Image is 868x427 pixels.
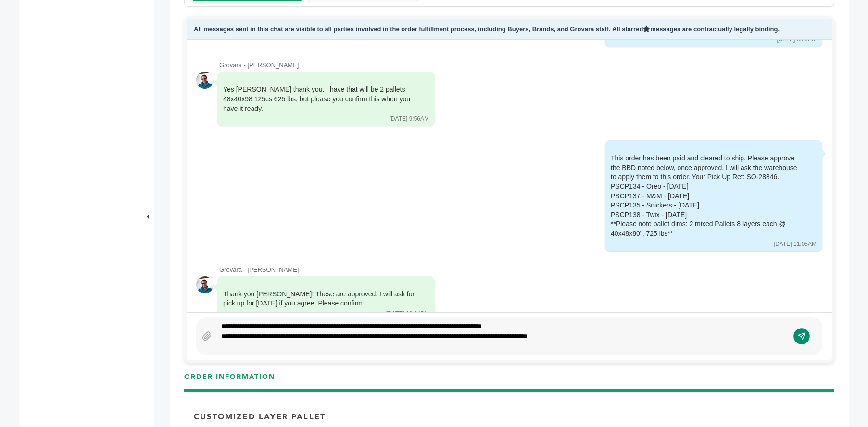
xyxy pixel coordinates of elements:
[390,115,429,123] div: [DATE] 9:56AM
[187,19,832,40] div: All messages sent in this chat are visible to all parties involved in the order fulfillment proce...
[611,201,803,210] div: PSCP135 - Snickers - [DATE]
[611,182,803,192] div: PSCP134 - Oreo - [DATE]
[223,85,415,113] div: Yes [PERSON_NAME] thank you. I have that will be 2 pallets 48x40x98 125cs 625 lbs, but please you...
[611,210,803,220] div: PSCP138 - Twix - [DATE]
[184,372,834,389] h3: ORDER INFORMATION
[777,36,817,44] div: [DATE] 5:20PM
[611,220,803,238] div: **Please note pallet dims: 2 mixed Pallets 8 layers each @ 40x48x80", 725 lbs**
[611,192,803,201] div: PSCP137 - M&M - [DATE]
[194,412,326,422] p: Customized Layer Pallet
[219,61,822,70] div: Grovara - [PERSON_NAME]
[386,310,429,318] div: [DATE] 12:24PM
[223,290,415,308] div: Thank you [PERSON_NAME]! These are approved. I will ask for pick up for [DATE] if you agree. Plea...
[219,266,822,274] div: Grovara - [PERSON_NAME]
[611,154,803,238] div: This order has been paid and cleared to ship. Please approve the BBD noted below, once approved, ...
[774,240,817,248] div: [DATE] 11:05AM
